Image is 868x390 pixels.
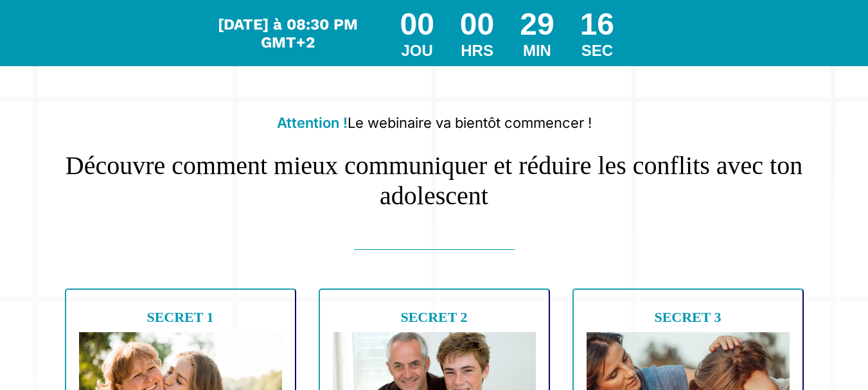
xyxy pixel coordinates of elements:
[58,137,810,211] h1: Découvre comment mieux communiquer et réduire les conflits avec ton adolescent
[215,15,361,51] div: Le webinar commence dans...
[400,309,467,325] b: SECRET 2
[146,309,213,325] b: SECRET 1
[460,42,494,60] div: HRS
[58,108,810,137] h2: Le webinaire va bientôt commencer !
[580,42,614,60] div: SEC
[400,42,434,60] div: JOU
[460,6,494,42] div: 00
[520,6,554,42] div: 29
[277,114,348,131] b: Attention !
[654,309,721,325] b: SECRET 3
[400,6,434,42] div: 00
[520,42,554,60] div: MIN
[218,15,358,51] span: [DATE] à 08:30 PM GMT+2
[580,6,614,42] div: 16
